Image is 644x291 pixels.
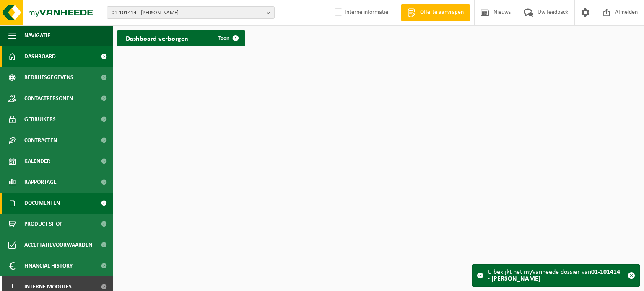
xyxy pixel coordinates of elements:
[24,67,73,88] span: Bedrijfsgegevens
[24,46,56,67] span: Dashboard
[212,30,244,46] a: Toon
[24,172,57,193] span: Rapportage
[24,234,92,255] span: Acceptatievoorwaarden
[24,25,50,46] span: Navigatie
[24,130,57,151] span: Contracten
[112,7,263,19] span: 01-101414 - [PERSON_NAME]
[107,6,275,19] button: 01-101414 - [PERSON_NAME]
[24,151,50,172] span: Kalender
[418,8,466,17] span: Offerte aanvragen
[24,193,60,214] span: Documenten
[24,255,73,276] span: Financial History
[401,4,470,21] a: Offerte aanvragen
[24,109,56,130] span: Gebruikers
[24,88,73,109] span: Contactpersonen
[24,214,62,234] span: Product Shop
[333,6,388,19] label: Interne informatie
[117,30,197,46] h2: Dashboard verborgen
[488,265,623,286] div: U bekijkt het myVanheede dossier van
[218,36,229,41] span: Toon
[488,269,620,282] strong: 01-101414 - [PERSON_NAME]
